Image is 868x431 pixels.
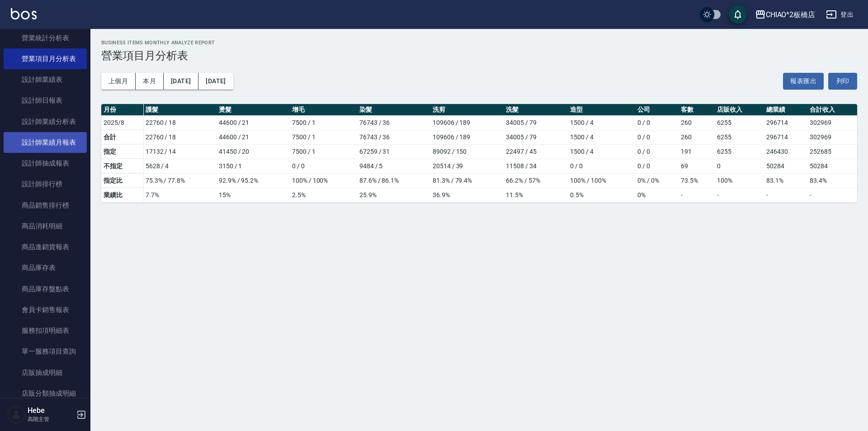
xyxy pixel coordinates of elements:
td: 11.5 % [504,188,568,202]
td: 76743 / 36 [357,130,430,144]
td: 0 / 0 [290,159,357,173]
th: 染髮 [357,104,430,116]
td: 44600 / 21 [217,115,290,130]
td: 67259 / 31 [357,144,430,159]
th: 合計收入 [807,104,857,116]
a: 營業項目月分析表 [4,48,87,69]
td: 22497 / 45 [504,144,568,159]
a: 設計師業績分析表 [4,111,87,132]
td: 1500 / 4 [568,144,635,159]
td: 260 [679,130,715,144]
th: 店販收入 [715,104,764,116]
td: 業績比 [101,188,143,202]
td: 7.7 % [143,188,217,202]
td: 100% / 100% [568,173,635,188]
th: 公司 [635,104,679,116]
a: 會員卡銷售報表 [4,299,87,320]
td: 34005 / 79 [504,130,568,144]
a: 設計師業績月報表 [4,132,87,153]
button: 登出 [822,6,857,23]
td: 0 / 0 [568,159,635,173]
button: save [729,5,747,24]
button: CHIAO^2板橋店 [751,5,819,24]
td: 75.3% / 77.8% [143,173,217,188]
a: 商品庫存盤點表 [4,279,87,299]
td: 7500 / 1 [290,115,357,130]
td: 0 [715,159,764,173]
td: 22760 / 18 [143,115,217,130]
td: 1500 / 4 [568,130,635,144]
td: 合計 [101,130,143,144]
th: 總業績 [764,104,807,116]
td: 0 / 0 [635,159,679,173]
td: 109606 / 189 [430,115,504,130]
td: 41450 / 20 [217,144,290,159]
td: - [764,188,807,202]
a: 設計師抽成報表 [4,153,87,174]
table: a dense table [101,104,857,203]
td: 252685 [807,144,857,159]
a: 設計師日報表 [4,90,87,111]
td: 76743 / 36 [357,115,430,130]
a: 單一服務項目查詢 [4,341,87,362]
h2: Business Items Monthly Analyze Report [101,40,857,46]
td: 不指定 [101,159,143,173]
th: 洗剪 [430,104,504,116]
td: 34005 / 79 [504,115,568,130]
th: 燙髮 [217,104,290,116]
p: 高階主管 [28,415,74,423]
td: 50284 [764,159,807,173]
td: 5628 / 4 [143,159,217,173]
td: 6255 [715,130,764,144]
td: 36.9 % [430,188,504,202]
button: 報表匯出 [783,73,824,90]
a: 服務扣項明細表 [4,320,87,341]
button: [DATE] [164,73,198,90]
td: 9484 / 5 [357,159,430,173]
td: 0 / 0 [635,115,679,130]
td: 指定比 [101,173,143,188]
td: 302969 [807,130,857,144]
th: 月份 [101,104,143,116]
td: 0 / 0 [635,130,679,144]
td: 246430 [764,144,807,159]
td: 6255 [715,144,764,159]
td: 302969 [807,115,857,130]
a: 設計師排行榜 [4,174,87,194]
td: - [715,188,764,202]
td: 296714 [764,130,807,144]
th: 客數 [679,104,715,116]
td: 7500 / 1 [290,144,357,159]
th: 增毛 [290,104,357,116]
img: Logo [11,8,37,19]
a: 商品進銷貨報表 [4,237,87,257]
img: Person [7,406,25,424]
td: 1500 / 4 [568,115,635,130]
td: 0.5 % [568,188,635,202]
td: 81.3% / 79.4% [430,173,504,188]
div: CHIAO^2板橋店 [766,9,816,20]
td: 11508 / 34 [504,159,568,173]
td: 100 % [715,173,764,188]
td: 2025/8 [101,115,143,130]
th: 造型 [568,104,635,116]
td: 296714 [764,115,807,130]
a: 營業統計分析表 [4,28,87,48]
td: 66.2% / 57% [504,173,568,188]
td: 7500 / 1 [290,130,357,144]
td: 260 [679,115,715,130]
td: 69 [679,159,715,173]
td: 3150 / 1 [217,159,290,173]
td: 73.5 % [679,173,715,188]
td: 89092 / 150 [430,144,504,159]
td: 0 / 0 [635,144,679,159]
button: [DATE] [198,73,233,90]
td: 15 % [217,188,290,202]
a: 店販分類抽成明細 [4,383,87,404]
td: 17132 / 14 [143,144,217,159]
td: 92.9% / 95.2% [217,173,290,188]
td: 83.4 % [807,173,857,188]
td: - [679,188,715,202]
h3: 營業項目月分析表 [101,49,857,62]
button: 列印 [828,73,857,90]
